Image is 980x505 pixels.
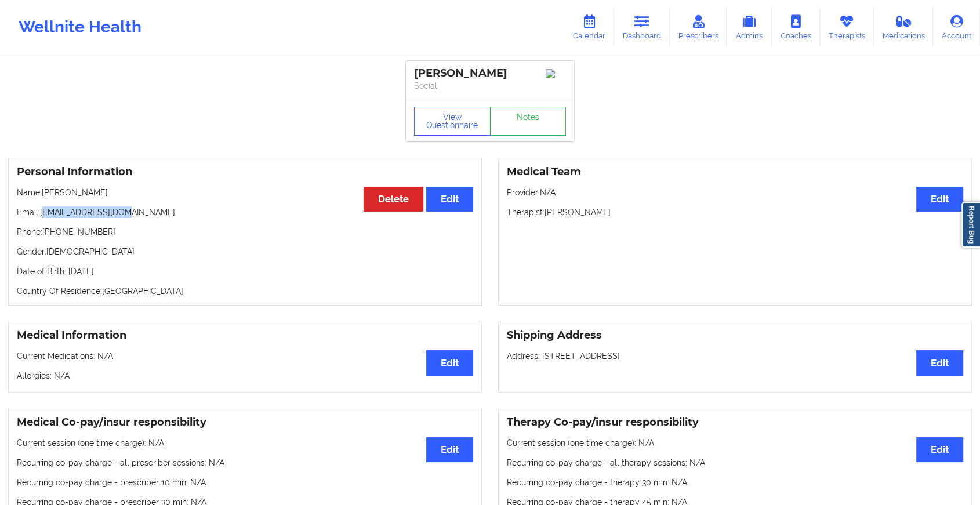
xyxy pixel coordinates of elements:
p: Address: [STREET_ADDRESS] [507,350,963,362]
button: Edit [426,350,473,375]
p: Country Of Residence: [GEOGRAPHIC_DATA] [17,285,473,297]
p: Social [414,80,566,92]
a: Admins [727,8,772,46]
p: Provider: N/A [507,187,963,198]
button: Edit [916,437,963,462]
button: Edit [916,187,963,212]
a: Notes [490,107,567,136]
p: Allergies: N/A [17,370,473,382]
div: [PERSON_NAME] [414,67,566,80]
p: Recurring co-pay charge - therapy 30 min : N/A [507,477,963,488]
h3: Personal Information [17,165,473,179]
p: Current session (one time charge): N/A [17,437,473,449]
a: Coaches [772,8,820,46]
p: Recurring co-pay charge - prescriber 10 min : N/A [17,477,473,488]
a: Therapists [820,8,874,46]
p: Therapist: [PERSON_NAME] [507,206,963,218]
h3: Shipping Address [507,329,963,342]
h3: Medical Information [17,329,473,342]
button: Delete [364,187,423,212]
a: Account [933,8,980,46]
h3: Medical Co-pay/insur responsibility [17,416,473,429]
p: Date of Birth: [DATE] [17,266,473,277]
a: Dashboard [614,8,670,46]
a: Calendar [564,8,614,46]
h3: Medical Team [507,165,963,179]
h3: Therapy Co-pay/insur responsibility [507,416,963,429]
p: Recurring co-pay charge - all prescriber sessions : N/A [17,457,473,468]
p: Current Medications: N/A [17,350,473,362]
p: Recurring co-pay charge - all therapy sessions : N/A [507,457,963,468]
p: Email: [EMAIL_ADDRESS][DOMAIN_NAME] [17,206,473,218]
a: Medications [874,8,934,46]
button: View Questionnaire [414,107,491,136]
a: Prescribers [670,8,727,46]
button: Edit [426,437,473,462]
img: Image%2Fplaceholer-image.png [546,69,566,78]
button: Edit [916,350,963,375]
p: Gender: [DEMOGRAPHIC_DATA] [17,246,473,257]
a: Report Bug [961,202,980,248]
p: Name: [PERSON_NAME] [17,187,473,198]
p: Phone: [PHONE_NUMBER] [17,226,473,238]
p: Current session (one time charge): N/A [507,437,963,449]
button: Edit [426,187,473,212]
